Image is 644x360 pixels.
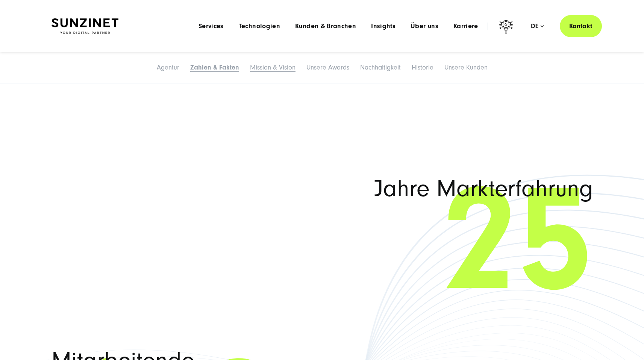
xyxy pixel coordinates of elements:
[444,64,488,71] a: Unsere Kunden
[239,23,280,30] a: Technologien
[306,64,349,71] a: Unsere Awards
[560,15,602,37] a: Kontakt
[412,64,433,71] a: Historie
[52,18,118,34] img: SUNZINET Full Service Digital Agentur
[199,23,224,30] a: Services
[411,23,438,30] a: Über uns
[453,23,478,30] a: Karriere
[371,23,395,30] a: Insights
[157,64,179,71] a: Agentur
[190,64,239,71] a: Zahlen & Fakten
[360,64,401,71] a: Nachhaltigkeit
[268,177,593,200] span: Jahre Markterfahrung
[295,23,356,30] a: Kunden & Branchen
[531,23,544,30] div: de
[52,190,593,290] span: 25
[250,64,295,71] a: Mission & Vision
